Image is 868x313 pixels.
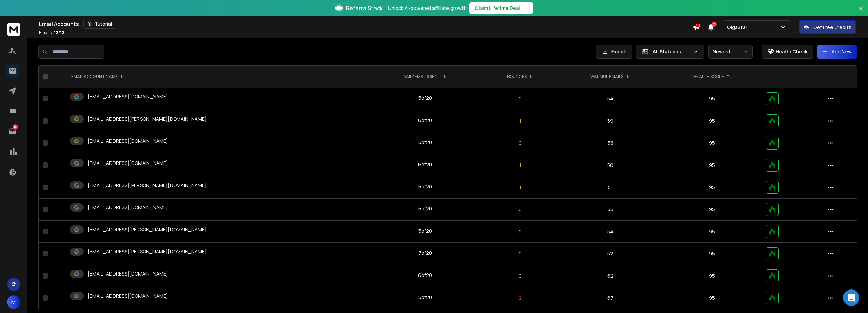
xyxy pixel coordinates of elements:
div: 5 of 20 [418,205,432,212]
button: M [7,295,20,309]
button: Get Free Credits [799,20,856,34]
td: 95 [662,132,762,154]
p: 0 [486,206,554,213]
div: EMAIL ACCOUNT NAME [71,74,124,79]
p: 0 [486,272,554,279]
div: 5 of 20 [418,139,432,146]
td: 95 [662,221,762,243]
button: Newest [708,45,753,59]
td: 55 [558,199,662,221]
td: 95 [662,265,762,287]
div: 5 of 20 [418,183,432,190]
p: 0 [486,140,554,146]
button: Close banner [856,4,865,20]
div: 6 of 20 [418,161,432,168]
span: → [523,5,528,12]
p: Get Free Credits [813,24,851,31]
p: [EMAIL_ADDRESS][DOMAIN_NAME] [88,204,168,211]
div: Open Intercom Messenger [843,289,859,306]
td: 95 [662,287,762,309]
p: 1 [486,118,554,124]
td: 50 [558,154,662,176]
td: 95 [662,243,762,265]
p: BOUNCES [507,74,527,79]
p: [EMAIL_ADDRESS][DOMAIN_NAME] [88,293,168,299]
p: WARMUP EMAILS [590,74,623,79]
p: 2 [486,295,554,301]
td: 54 [558,88,662,110]
td: 58 [558,132,662,154]
p: [EMAIL_ADDRESS][DOMAIN_NAME] [88,93,168,100]
p: 0 [486,250,554,257]
span: 12 / 12 [54,30,64,35]
td: 95 [662,176,762,199]
button: Health Check [762,45,813,59]
td: 62 [558,265,662,287]
button: Add New [817,45,857,59]
button: Tutorial [83,19,116,29]
p: Emails : [39,30,64,35]
p: [EMAIL_ADDRESS][PERSON_NAME][DOMAIN_NAME] [88,182,207,189]
p: HEALTH SCORE [693,74,724,79]
p: GigaStar [727,24,750,31]
div: 7 of 20 [418,250,432,256]
p: [EMAIL_ADDRESS][PERSON_NAME][DOMAIN_NAME] [88,115,207,122]
a: 102 [6,124,19,138]
div: 5 of 20 [418,294,432,301]
td: 54 [558,221,662,243]
p: [EMAIL_ADDRESS][DOMAIN_NAME] [88,138,168,144]
td: 52 [558,243,662,265]
td: 59 [558,110,662,132]
td: 67 [558,287,662,309]
span: 5 [712,22,717,27]
div: 6 of 20 [418,272,432,279]
p: [EMAIL_ADDRESS][PERSON_NAME][DOMAIN_NAME] [88,248,207,255]
p: DAILY EMAILS SENT [403,74,441,79]
div: 5 of 20 [418,228,432,234]
button: Claim Lifetime Deal→ [469,2,533,14]
div: 5 of 20 [418,95,432,101]
span: ReferralStack [346,4,383,12]
td: 95 [662,199,762,221]
p: Unlock AI-powered affiliate growth [388,5,467,12]
td: 95 [662,110,762,132]
td: 95 [662,154,762,176]
p: 1 [486,184,554,191]
p: 0 [486,228,554,235]
p: [EMAIL_ADDRESS][DOMAIN_NAME] [88,270,168,277]
div: Email Accounts [39,19,693,29]
div: 6 of 20 [418,117,432,124]
p: 1 [486,162,554,169]
p: 0 [486,95,554,102]
button: Export [596,45,632,59]
td: 95 [662,88,762,110]
p: [EMAIL_ADDRESS][PERSON_NAME][DOMAIN_NAME] [88,226,207,233]
p: 102 [13,124,18,130]
p: All Statuses [653,48,690,55]
td: 51 [558,176,662,199]
p: Health Check [776,48,807,55]
p: [EMAIL_ADDRESS][DOMAIN_NAME] [88,160,168,167]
